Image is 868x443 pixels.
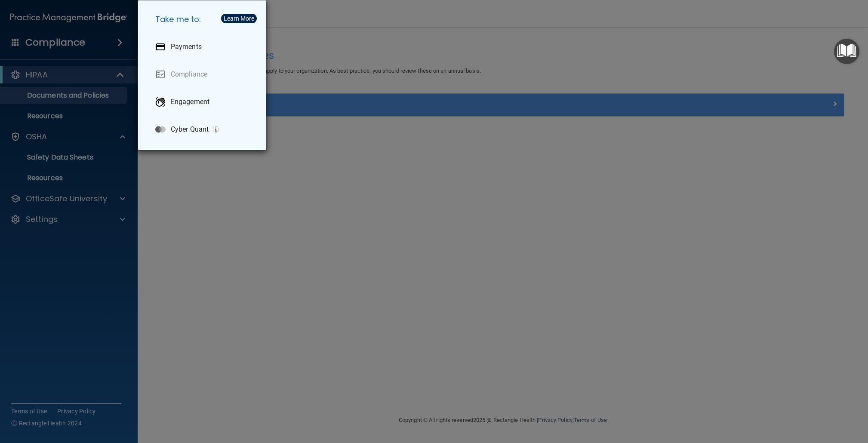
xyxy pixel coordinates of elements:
a: Engagement [148,90,259,114]
button: Open Resource Center [834,39,859,64]
p: Engagement [171,98,209,106]
div: Learn More [224,15,254,22]
h5: Take me to: [148,7,259,31]
button: Learn More [221,14,257,23]
p: Cyber Quant [171,125,209,134]
p: Payments [171,43,202,51]
a: Cyber Quant [148,117,259,142]
a: Compliance [148,62,259,86]
iframe: Drift Widget Chat Controller [719,382,858,416]
a: Payments [148,35,259,59]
